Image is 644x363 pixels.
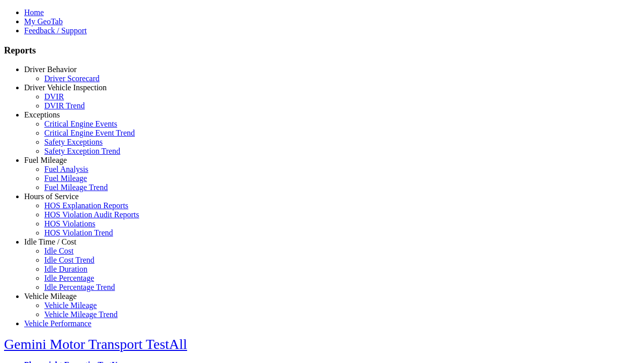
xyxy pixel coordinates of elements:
[4,336,187,352] a: Gemini Motor Transport TestAll
[44,201,128,210] a: HOS Explanation Reports
[24,83,107,92] a: Driver Vehicle Inspection
[44,138,103,146] a: Safety Exceptions
[44,301,97,310] a: Vehicle Mileage
[24,26,87,35] a: Feedback / Support
[24,292,76,300] a: Vehicle Mileage
[44,219,95,228] a: HOS Violations
[44,274,94,282] a: Idle Percentage
[44,74,100,83] a: Driver Scorecard
[44,265,88,273] a: Idle Duration
[44,119,117,128] a: Critical Engine Events
[44,101,85,110] a: DVIR Trend
[24,192,78,201] a: Hours of Service
[24,156,67,164] a: Fuel Mileage
[44,129,135,137] a: Critical Engine Event Trend
[24,8,44,17] a: Home
[44,147,120,155] a: Safety Exception Trend
[44,210,139,219] a: HOS Violation Audit Reports
[24,237,76,246] a: Idle Time / Cost
[44,256,95,264] a: Idle Cost Trend
[44,283,115,291] a: Idle Percentage Trend
[24,319,92,328] a: Vehicle Performance
[44,165,89,173] a: Fuel Analysis
[44,183,108,192] a: Fuel Mileage Trend
[44,174,87,183] a: Fuel Mileage
[24,17,63,26] a: My GeoTab
[44,228,113,237] a: HOS Violation Trend
[44,310,118,319] a: Vehicle Mileage Trend
[24,65,76,74] a: Driver Behavior
[4,45,640,56] h3: Reports
[44,247,73,255] a: Idle Cost
[44,92,64,101] a: DVIR
[24,110,60,119] a: Exceptions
